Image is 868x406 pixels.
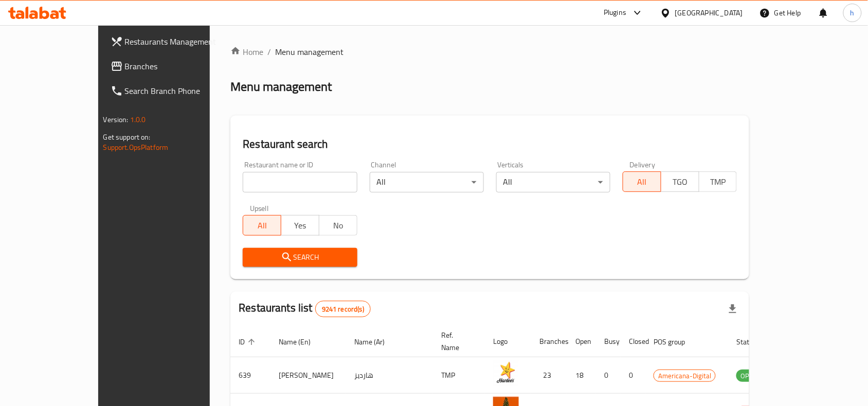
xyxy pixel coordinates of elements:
input: Search for restaurant name or ID.. [243,172,357,192]
h2: Restaurant search [243,137,737,152]
th: Open [567,326,596,357]
button: No [319,215,357,236]
span: Yes [285,218,315,233]
span: Version: [103,113,129,126]
span: TMP [703,175,733,189]
div: All [496,172,610,192]
a: Support.OpsPlatform [103,141,169,154]
div: All [370,172,484,192]
li: / [267,46,271,58]
button: Search [243,248,357,267]
th: Closed [621,326,645,357]
span: All [627,175,657,189]
span: 1.0.0 [130,113,146,126]
td: 639 [230,357,270,394]
span: Branches [125,60,235,72]
span: Search Branch Phone [125,85,235,97]
span: OPEN [736,370,762,382]
span: Ref. Name [441,329,473,354]
td: [PERSON_NAME] [270,357,346,394]
td: 0 [621,357,645,394]
div: Total records count [315,301,371,317]
span: TGO [665,175,695,189]
span: Menu management [275,46,343,58]
span: Status [736,336,770,348]
span: No [323,218,353,233]
a: Search Branch Phone [102,79,243,103]
button: All [623,171,661,192]
span: ID [239,336,258,348]
label: Upsell [250,205,269,212]
h2: Menu management [230,79,332,95]
div: [GEOGRAPHIC_DATA] [675,7,743,18]
div: Plugins [604,7,626,19]
div: Export file [720,297,745,321]
button: Yes [281,215,319,236]
td: 23 [531,357,567,394]
td: هارديز [346,357,433,394]
span: Get support on: [103,130,151,144]
td: 0 [596,357,621,394]
button: All [243,215,281,236]
th: Branches [531,326,567,357]
img: Hardee's [493,360,519,386]
span: 9241 record(s) [316,304,370,314]
button: TGO [661,171,699,192]
td: 18 [567,357,596,394]
th: Busy [596,326,621,357]
span: Name (En) [279,336,324,348]
nav: breadcrumb [230,46,749,58]
th: Logo [485,326,531,357]
span: Name (Ar) [354,336,398,348]
td: TMP [433,357,485,394]
span: POS group [654,336,698,348]
span: Restaurants Management [125,35,235,48]
label: Delivery [630,161,656,168]
button: TMP [699,171,737,192]
span: All [247,218,277,233]
span: Search [251,251,349,264]
span: h [851,7,855,18]
a: Home [230,46,263,58]
a: Restaurants Management [102,29,243,54]
a: Branches [102,54,243,79]
h2: Restaurants list [239,300,371,317]
span: Americana-Digital [654,370,715,382]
